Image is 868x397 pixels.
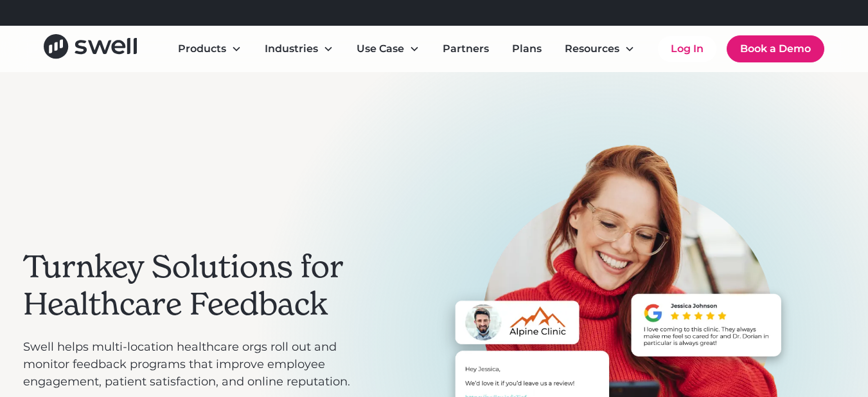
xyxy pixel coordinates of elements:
[658,36,716,62] a: Log In
[346,36,430,62] div: Use Case
[265,41,318,57] div: Industries
[168,36,252,62] div: Products
[432,36,499,62] a: Partners
[565,41,619,57] div: Resources
[357,41,404,57] div: Use Case
[23,338,370,391] p: Swell helps multi-location healthcare orgs roll out and monitor feedback programs that improve em...
[254,36,344,62] div: Industries
[502,36,552,62] a: Plans
[178,41,226,57] div: Products
[23,248,370,322] h2: Turnkey Solutions for Healthcare Feedback
[727,35,824,62] a: Book a Demo
[554,36,645,62] div: Resources
[44,34,137,63] a: home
